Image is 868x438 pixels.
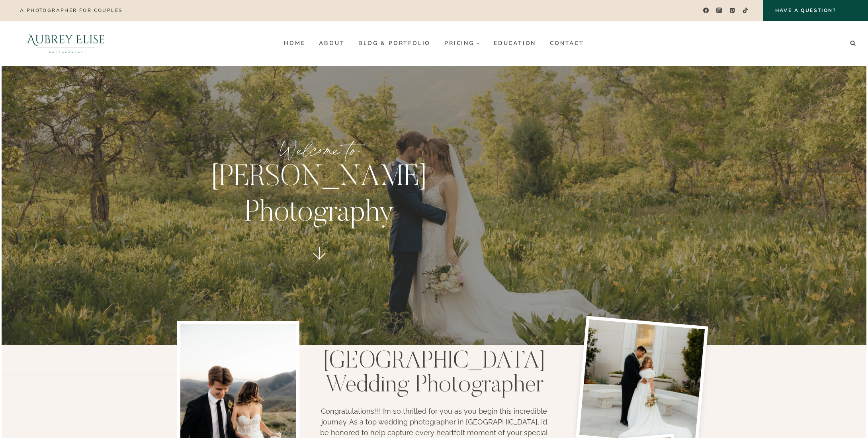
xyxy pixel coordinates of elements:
a: Instagram [714,5,725,16]
a: About [312,37,352,49]
a: Blog & Portfolio [352,37,438,49]
a: Home [277,37,312,49]
span: Pricing [444,40,480,46]
p: Welcome to [186,135,453,165]
a: TikTok [740,5,751,16]
img: Aubrey Elise Photography [10,21,122,66]
a: Contact [543,37,591,49]
a: Facebook [700,5,712,16]
h1: [GEOGRAPHIC_DATA] Wedding Photographer [317,350,551,398]
p: A photographer for couples [20,8,122,13]
button: View Search Form [847,38,858,49]
a: Pinterest [727,5,738,16]
a: Pricing [438,37,487,49]
p: [PERSON_NAME] Photography [186,161,453,232]
a: Education [487,37,543,49]
nav: Primary [277,37,591,49]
